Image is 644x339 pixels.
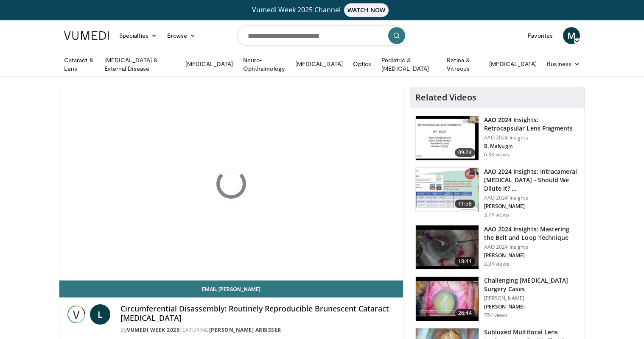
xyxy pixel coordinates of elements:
span: WATCH NOW [344,3,389,17]
video-js: Video Player [59,87,403,281]
h3: AAO 2024 Insights: Retrocapsular Lens Fragments [484,116,580,133]
a: Pediatric & [MEDICAL_DATA] [376,56,442,73]
a: [MEDICAL_DATA] [180,56,238,72]
a: Cataract & Lens [59,56,99,73]
a: L [90,304,110,325]
h4: Circumferential Disassembly: Routinely Reproducible Brunescent Cataract [MEDICAL_DATA] [120,304,396,322]
span: 09:24 [455,148,475,157]
img: VuMedi Logo [64,31,109,40]
p: 3.7K views [484,211,509,218]
a: [MEDICAL_DATA] [484,56,542,72]
a: Optics [348,56,376,72]
a: Vumedi Week 2025 [127,326,179,333]
p: AAO 2024 Insights [484,134,580,141]
a: Retina & Vitreous [442,56,484,73]
p: [PERSON_NAME] [484,295,580,302]
p: AAO 2024 Insights [484,195,580,201]
a: 26:44 Challenging [MEDICAL_DATA] Surgery Cases [PERSON_NAME] [PERSON_NAME] 754 views [415,276,580,321]
p: [PERSON_NAME] [484,303,580,310]
span: 26:44 [455,309,475,317]
p: B. Malyugin [484,143,580,150]
img: Vumedi Week 2025 [66,304,87,325]
a: Vumedi Week 2025 ChannelWATCH NOW [65,3,579,17]
p: 754 views [484,312,508,319]
a: 11:58 AAO 2024 Insights: Intracameral [MEDICAL_DATA] - Should We Dilute It? … AAO 2024 Insights [... [415,167,580,218]
a: Browse [162,27,201,44]
a: M [563,27,580,44]
a: Business [542,56,585,72]
span: 18:41 [455,257,475,266]
h3: Challenging [MEDICAL_DATA] Surgery Cases [484,276,580,293]
a: [MEDICAL_DATA] & External Disease [99,56,180,73]
a: [PERSON_NAME] Arbisser [209,326,281,333]
a: Email [PERSON_NAME] [59,281,403,297]
span: 11:58 [455,200,475,208]
div: By FEATURING [120,326,396,334]
img: 01f52a5c-6a53-4eb2-8a1d-dad0d168ea80.150x105_q85_crop-smart_upscale.jpg [416,116,479,160]
img: 22a3a3a3-03de-4b31-bd81-a17540334f4a.150x105_q85_crop-smart_upscale.jpg [416,225,479,270]
p: 3.3K views [484,261,509,267]
input: Search topics, interventions [237,25,407,46]
a: [MEDICAL_DATA] [290,56,348,72]
a: 18:41 AAO 2024 Insights: Mastering the Belt and Loop Technique AAO 2024 Insights [PERSON_NAME] 3.... [415,225,580,270]
img: 05a6f048-9eed-46a7-93e1-844e43fc910c.150x105_q85_crop-smart_upscale.jpg [416,277,479,321]
h3: AAO 2024 Insights: Mastering the Belt and Loop Technique [484,225,580,242]
p: [PERSON_NAME] [484,203,580,210]
a: Favorites [523,27,558,44]
h4: Related Videos [415,92,476,103]
h3: AAO 2024 Insights: Intracameral [MEDICAL_DATA] - Should We Dilute It? … [484,167,580,193]
a: Specialties [114,27,162,44]
a: 09:24 AAO 2024 Insights: Retrocapsular Lens Fragments AAO 2024 Insights B. Malyugin 6.3K views [415,116,580,161]
p: [PERSON_NAME] [484,252,580,259]
img: de733f49-b136-4bdc-9e00-4021288efeb7.150x105_q85_crop-smart_upscale.jpg [416,168,479,212]
a: Neuro-Ophthalmology [238,56,290,73]
p: AAO 2024 Insights [484,244,580,250]
p: 6.3K views [484,151,509,158]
